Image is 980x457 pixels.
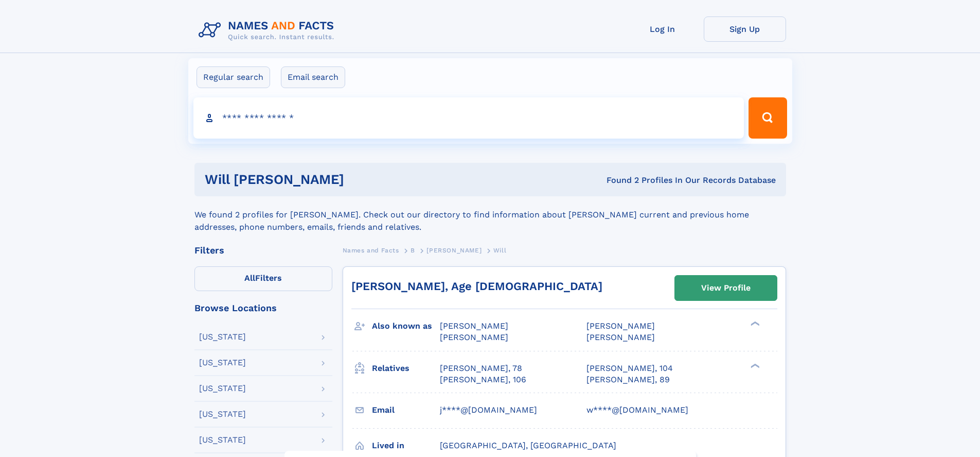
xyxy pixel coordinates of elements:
a: View Profile [675,276,777,300]
div: ❯ [748,320,760,327]
label: Email search [281,66,345,88]
h3: Also known as [372,317,440,335]
a: [PERSON_NAME], Age [DEMOGRAPHIC_DATA] [351,280,602,293]
a: [PERSON_NAME], 106 [440,374,526,385]
a: Log In [621,16,704,42]
div: [US_STATE] [199,384,246,393]
div: [US_STATE] [199,410,246,418]
a: B [411,244,415,257]
span: B [411,247,415,254]
span: [GEOGRAPHIC_DATA], [GEOGRAPHIC_DATA] [440,441,616,450]
div: [US_STATE] [199,436,246,444]
div: We found 2 profiles for [PERSON_NAME]. Check out our directory to find information about [PERSON_... [194,196,786,233]
h3: Email [372,401,440,419]
div: [US_STATE] [199,359,246,367]
input: search input [193,97,744,139]
span: [PERSON_NAME] [440,332,508,342]
h3: Relatives [372,360,440,377]
label: Regular search [197,66,270,88]
h1: will [PERSON_NAME] [205,173,475,186]
a: [PERSON_NAME], 89 [586,374,670,385]
a: [PERSON_NAME] [426,244,482,257]
a: Names and Facts [343,244,399,257]
label: Filters [194,266,332,291]
div: [US_STATE] [199,333,246,341]
button: Search Button [749,97,787,139]
span: All [244,273,255,283]
span: Will [493,247,506,254]
span: [PERSON_NAME] [440,321,508,331]
div: Filters [194,246,332,255]
span: [PERSON_NAME] [586,332,655,342]
div: View Profile [701,276,751,300]
span: [PERSON_NAME] [586,321,655,331]
img: Logo Names and Facts [194,16,343,44]
div: Found 2 Profiles In Our Records Database [475,175,776,186]
div: Browse Locations [194,303,332,313]
h3: Lived in [372,437,440,454]
div: ❯ [748,362,760,369]
a: Sign Up [704,16,786,42]
a: [PERSON_NAME], 78 [440,363,522,374]
a: [PERSON_NAME], 104 [586,363,673,374]
span: [PERSON_NAME] [426,247,482,254]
